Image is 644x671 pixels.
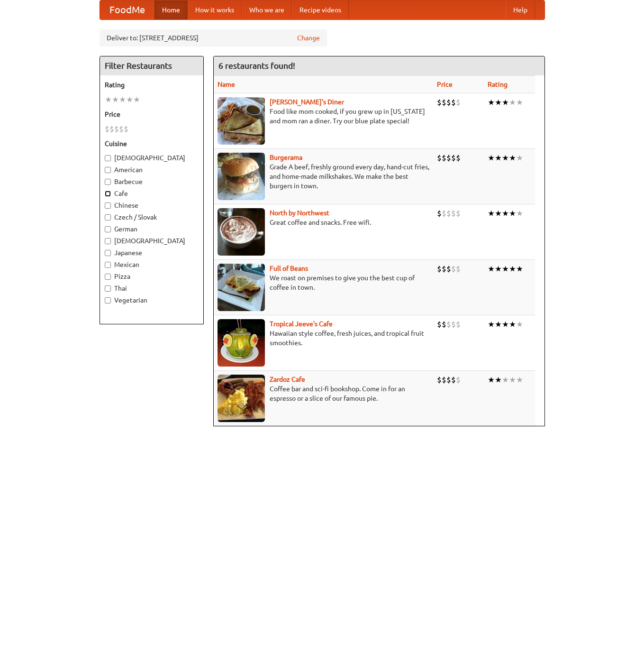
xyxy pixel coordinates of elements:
[437,81,453,88] a: Price
[126,94,133,105] li: ★
[437,264,442,274] li: $
[218,97,265,145] img: sallys.jpg
[446,97,451,108] li: $
[105,297,111,303] input: Vegetarian
[105,165,199,175] label: American
[488,153,495,163] li: ★
[442,264,446,274] li: $
[270,154,302,161] a: Burgerama
[270,265,308,272] a: Full of Beans
[495,264,502,274] li: ★
[451,153,456,163] li: $
[105,179,111,185] input: Barbecue
[488,375,495,385] li: ★
[218,375,265,422] img: zardoz.jpg
[456,319,461,330] li: $
[495,375,502,385] li: ★
[456,208,461,219] li: $
[516,208,523,219] li: ★
[105,238,111,244] input: [DEMOGRAPHIC_DATA]
[105,248,199,257] label: Japanese
[105,250,111,256] input: Japanese
[442,375,446,385] li: $
[105,274,111,280] input: Pizza
[112,94,119,105] li: ★
[242,0,292,19] a: Who we are
[451,319,456,330] li: $
[105,260,199,269] label: Mexican
[437,319,442,330] li: $
[516,97,523,108] li: ★
[456,264,461,274] li: $
[105,80,199,90] h5: Rating
[105,124,109,134] li: $
[437,208,442,219] li: $
[442,319,446,330] li: $
[105,167,111,173] input: American
[218,81,235,88] a: Name
[105,295,199,305] label: Vegetarian
[451,375,456,385] li: $
[119,124,124,134] li: $
[105,224,199,234] label: German
[105,214,111,221] input: Czech / Slovak
[218,264,265,311] img: beans.jpg
[105,236,199,246] label: [DEMOGRAPHIC_DATA]
[105,155,111,161] input: [DEMOGRAPHIC_DATA]
[446,375,451,385] li: $
[442,208,446,219] li: $
[495,153,502,163] li: ★
[502,208,509,219] li: ★
[456,97,461,108] li: $
[509,97,516,108] li: ★
[218,384,429,403] p: Coffee bar and sci-fi bookshop. Come in for an espresso or a slice of our famous pie.
[105,191,111,197] input: Cafe
[451,97,456,108] li: $
[119,94,126,105] li: ★
[105,285,111,292] input: Thai
[218,153,265,200] img: burgerama.jpg
[105,94,112,105] li: ★
[270,209,329,217] b: North by Northwest
[509,319,516,330] li: ★
[105,153,199,163] label: [DEMOGRAPHIC_DATA]
[446,153,451,163] li: $
[502,375,509,385] li: ★
[442,97,446,108] li: $
[292,0,349,19] a: Recipe videos
[437,97,442,108] li: $
[509,375,516,385] li: ★
[105,177,199,186] label: Barbecue
[488,319,495,330] li: ★
[488,97,495,108] li: ★
[188,0,242,19] a: How it works
[488,81,508,88] a: Rating
[509,208,516,219] li: ★
[105,284,199,293] label: Thai
[105,201,199,210] label: Chinese
[270,98,344,106] a: [PERSON_NAME]'s Diner
[105,202,111,209] input: Chinese
[446,264,451,274] li: $
[270,376,305,383] a: Zardoz Cafe
[516,153,523,163] li: ★
[516,264,523,274] li: ★
[218,208,265,256] img: north.jpg
[105,272,199,281] label: Pizza
[218,162,429,191] p: Grade A beef, freshly ground every day, hand-cut fries, and home-made milkshakes. We make the bes...
[437,375,442,385] li: $
[509,264,516,274] li: ★
[270,320,333,328] a: Tropical Jeeve's Cafe
[488,264,495,274] li: ★
[109,124,114,134] li: $
[502,319,509,330] li: ★
[495,319,502,330] li: ★
[218,218,429,227] p: Great coffee and snacks. Free wifi.
[124,124,128,134] li: $
[100,56,203,75] h4: Filter Restaurants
